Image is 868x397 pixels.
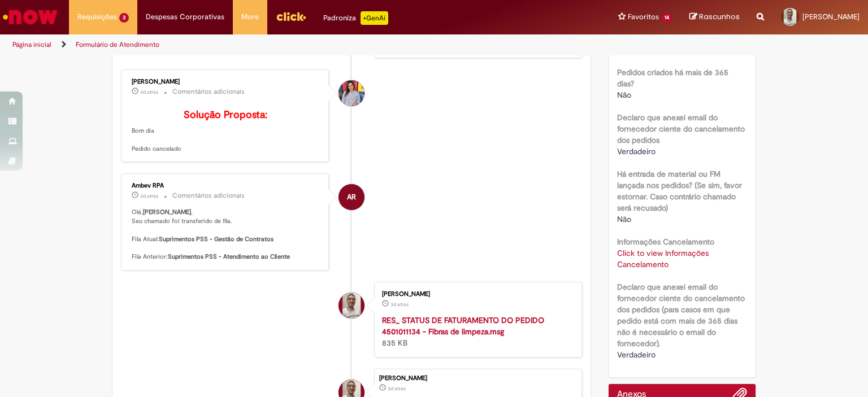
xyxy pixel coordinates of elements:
[617,248,709,269] a: Click to view Informações Cancelamento
[132,182,320,189] div: Ambev RPA
[699,11,740,22] span: Rascunhos
[338,293,364,319] div: Gabriel Reis De Souza
[617,90,631,100] span: Não
[143,208,191,216] b: [PERSON_NAME]
[159,235,274,243] b: Suprimentos PSS - Gestão de Contratos
[382,315,570,348] div: 835 KB
[617,237,714,247] b: Informações Cancelamento
[172,191,245,200] small: Comentários adicionais
[617,214,631,224] span: Não
[390,301,409,308] time: 26/09/2025 14:57:06
[388,385,406,392] span: 3d atrás
[617,169,742,213] b: Há entrada de material ou FM lançada nos pedidos? (Se sim, favor estornar. Caso contrário chamado...
[184,108,267,121] b: Solução Proposta:
[77,11,117,23] span: Requisições
[140,193,158,199] span: 3d atrás
[390,301,409,308] span: 3d atrás
[146,11,224,23] span: Despesas Corporativas
[140,89,158,95] span: 3d atrás
[172,87,245,97] small: Comentários adicionais
[382,315,544,337] a: RES_ STATUS DE FATURAMENTO DO PEDIDO 4501011134 - Fibras de limpeza.msg
[361,11,388,25] p: +GenAi
[617,282,745,348] b: Declaro que anexei email do fornecedor ciente do cancelamento dos pedidos (para casos em que pedi...
[140,193,158,199] time: 26/09/2025 16:29:02
[338,80,364,106] div: Julia Roberta Silva Lino
[382,291,570,298] div: [PERSON_NAME]
[628,11,659,23] span: Favoritos
[132,110,320,153] p: Bom dia Pedido cancelado
[276,8,306,25] img: click_logo_yellow_360x200.png
[323,11,388,25] div: Padroniza
[8,34,570,55] ul: Trilhas de página
[388,385,406,392] time: 26/09/2025 14:57:19
[379,375,576,382] div: [PERSON_NAME]
[689,12,740,23] a: Rascunhos
[347,184,356,211] span: AR
[617,112,745,145] b: Declaro que anexei email do fornecedor ciente do cancelamento dos pedidos
[802,12,860,21] span: [PERSON_NAME]
[338,184,364,210] div: Ambev RPA
[617,146,656,156] span: Verdadeiro
[617,350,656,360] span: Verdadeiro
[119,13,129,23] span: 3
[617,67,728,89] b: Pedidos criados há mais de 365 dias?
[132,208,320,261] p: Olá, , Seu chamado foi transferido de fila. Fila Atual: Fila Anterior:
[168,252,290,261] b: Suprimentos PSS - Atendimento ao Cliente
[140,89,158,95] time: 27/09/2025 10:59:21
[661,13,672,23] span: 14
[76,40,159,49] a: Formulário de Atendimento
[132,78,320,85] div: [PERSON_NAME]
[12,40,51,49] a: Página inicial
[241,11,259,23] span: More
[1,6,59,28] img: ServiceNow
